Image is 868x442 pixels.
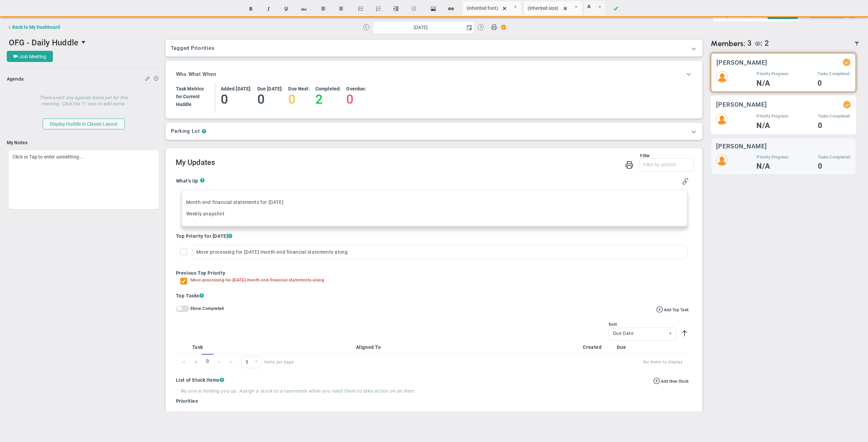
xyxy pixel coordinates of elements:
[257,86,283,92] h4: Due [DATE]:
[257,92,283,107] h4: 0
[251,356,261,368] span: select
[716,113,728,125] img: 204802.Person.photo
[716,101,767,108] h3: [PERSON_NAME]
[844,60,849,65] div: Updated Status
[171,45,697,51] h3: Tagged Priorities
[818,123,851,129] h4: 0
[756,123,789,129] h4: N/A
[756,71,789,77] h5: Priority Progress:
[7,20,60,34] button: Back to My Dashboard
[584,1,606,15] span: Current selected color is rgba(255, 255, 255, 0)
[463,1,510,15] input: Font Name
[176,377,689,383] h4: List of Stuck Items
[854,41,860,46] span: Filter Updated Members
[192,245,688,259] div: Move processing for [DATE] month-end financial statements along
[425,2,441,15] button: Insert image
[243,2,259,15] button: Bold
[817,71,850,77] h5: Tasks Completed:
[765,39,769,47] span: 2
[752,39,769,48] div: The following people are Viewers: Craig Churchill, Tyler Van Schoonhoven
[465,22,474,34] span: select
[443,2,459,15] button: Insert hyperlink
[176,153,650,158] div: Filter
[242,356,252,368] span: 5
[315,2,332,15] button: Align text left
[818,113,851,119] h5: Tasks Completed:
[818,154,851,160] h5: Tasks Completed:
[221,86,252,92] h4: Added [DATE]:
[180,388,689,394] h4: No one is holding you up. Assign a stuck to a teammate when you need them to take action on an item.
[288,92,310,107] h4: 0
[176,398,689,404] h4: Priorities
[756,163,789,169] h4: N/A
[370,2,387,15] button: Insert ordered list
[176,102,192,107] span: Huddle
[176,270,689,276] h4: Previous Top Priority
[19,54,46,59] span: Join Meeting
[278,2,294,15] button: Underline
[665,328,676,341] span: select
[353,341,580,354] th: Aligned To
[756,113,789,119] h5: Priority Progress:
[661,379,689,384] span: Add New Stuck
[296,2,312,15] button: Strikethrough
[315,92,341,107] h4: 2
[7,76,24,82] span: Agenda
[176,86,204,92] h4: Task Metrics
[186,199,284,205] span: Month-end financial statements for [DATE]
[711,39,745,48] span: Members:
[609,322,676,327] div: Sort
[614,341,648,354] th: Due
[716,143,767,149] h3: [PERSON_NAME]
[510,1,521,15] span: select
[570,1,582,15] span: select
[288,86,310,92] h4: Due Next:
[176,233,689,239] h4: Top Priority for [DATE]
[580,341,614,354] th: Created
[176,178,200,184] h4: What's Up
[202,354,214,369] span: 0
[845,102,849,107] div: Updated Status
[817,80,850,86] h4: 0
[346,86,366,92] h4: Overdue:
[302,358,683,366] span: No items to display
[491,24,497,33] span: Print Huddle
[190,341,312,354] th: Task
[756,80,789,86] h4: N/A
[78,37,90,48] span: select
[176,158,694,168] h2: My Updates
[498,23,507,32] span: Action Button
[176,94,200,99] span: for Current
[8,150,159,209] div: Click or Tap to enter something...
[176,292,689,299] h4: Top Tasks
[609,328,665,339] span: Due Date
[260,2,277,15] button: Italic
[716,59,767,66] h3: [PERSON_NAME]
[656,306,689,313] button: Add Top Task
[625,160,633,169] span: Print My Huddle Updates
[353,2,369,15] button: Insert unordered list
[333,2,349,15] button: Center text
[43,119,125,129] button: Display Huddle in Classic Layout
[176,71,216,77] h3: Who What When
[818,163,851,169] h4: 0
[653,377,689,384] button: Add New Stuck
[241,356,262,368] span: 0
[186,211,225,216] span: Weekly snapshot
[608,2,624,15] a: Done!
[716,71,728,83] img: 204803.Person.photo
[38,90,130,107] h4: There aren't any agenda items yet for this meeting. Click the "+" icon to add some.
[346,92,366,107] h4: 0
[716,154,728,166] img: 204801.Person.photo
[12,24,60,30] div: Back to My Dashboard
[524,1,571,15] input: Font Size
[7,140,161,146] h4: My Notes
[9,38,78,47] span: OFG - Daily Huddle
[761,39,763,47] span: :
[191,278,324,286] div: Move processing for [DATE] month-end financial statements along
[190,306,224,311] label: Show Completed
[664,308,689,312] span: Add Top Task
[747,39,752,48] span: 3
[594,1,605,15] span: select
[221,92,252,107] h4: 0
